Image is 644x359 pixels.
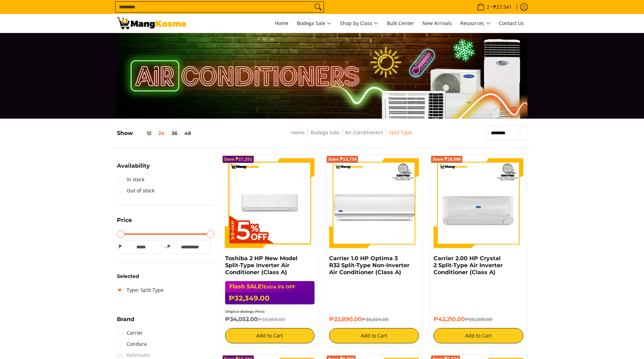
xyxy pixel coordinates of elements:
[362,317,389,322] del: ₱36,624.00
[328,157,357,161] span: Save ₱13,734
[297,19,332,28] span: Bodega Sale
[133,130,155,136] button: 12
[434,328,523,343] button: Add to Cart
[345,129,383,136] a: Air Conditioners
[492,5,513,9] span: ₱27,541
[465,317,492,322] del: ₱60,300.00
[419,14,455,33] a: New Arrivals
[499,20,524,26] span: Contact Us
[383,14,418,33] a: Bulk Center
[117,317,134,322] span: Brand
[258,317,285,322] del: ₱59,600.00
[181,130,194,136] button: 48
[166,243,173,250] span: ₱
[117,285,164,296] a: Type: Split Type
[329,328,419,343] button: Add to Cart
[117,327,143,338] a: Carrier
[293,14,335,33] a: Bodega Sale
[311,129,339,136] a: Bodega Sale
[117,130,194,137] h5: Show
[225,316,315,323] h6: ₱34,052.00
[117,217,132,223] span: Price
[389,128,412,137] span: Split Type
[291,129,305,136] a: Home
[117,338,147,350] a: Condura
[117,317,134,327] summary: Open
[336,14,382,33] a: Shop by Class
[312,2,324,12] button: Search
[243,128,461,144] nav: Breadcrumbs
[225,292,315,304] h6: ₱32,349.00
[434,316,523,323] h6: ₱42,210.00
[271,14,292,33] a: Home
[155,130,168,136] button: 24
[387,20,414,26] span: Bulk Center
[422,20,452,26] span: New Arrivals
[434,255,503,276] a: Carrier 2.00 HP Crystal 2 Split-Type Air Inverter Conditioner (Class A)
[117,174,144,185] a: In stock
[225,310,265,313] small: Original Bodega Price:
[340,19,379,28] span: Shop by Class
[457,14,494,33] a: Resources
[117,243,124,250] span: ₱
[117,17,186,29] img: Bodega Sale Aircon l Mang Kosme: Home Appliances Warehouse Sale Split Type
[329,158,419,248] img: Carrier 1.0 HP Optima 3 R32 Split-Type Non-Inverter Air Conditioner (Class A)
[329,255,410,276] a: Carrier 1.0 HP Optima 3 R32 Split-Type Non-Inverter Air Conditioner (Class A)
[117,273,214,280] h6: Selected
[117,185,154,196] a: Out of stock
[224,157,253,161] span: Save ₱27,251
[168,130,181,136] button: 36
[225,158,315,248] img: Toshiba 2 HP New Model Split-Type Inverter Air Conditioner (Class A)
[434,158,523,248] img: Carrier 2.00 HP Crystal 2 Split-Type Air Inverter Conditioner (Class A)
[475,3,514,11] span: •
[275,20,288,26] span: Home
[486,5,491,9] span: 2
[225,255,297,276] a: Toshiba 2 HP New Model Split-Type Inverter Air Conditioner (Class A)
[460,19,491,28] span: Resources
[117,217,132,228] summary: Open
[329,316,419,323] h6: ₱22,890.00
[117,163,150,174] summary: Open
[495,14,527,33] a: Contact Us
[432,157,461,161] span: Save ₱18,090
[193,14,527,33] nav: Main Menu
[225,328,315,343] button: Add to Cart
[117,163,150,169] span: Availability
